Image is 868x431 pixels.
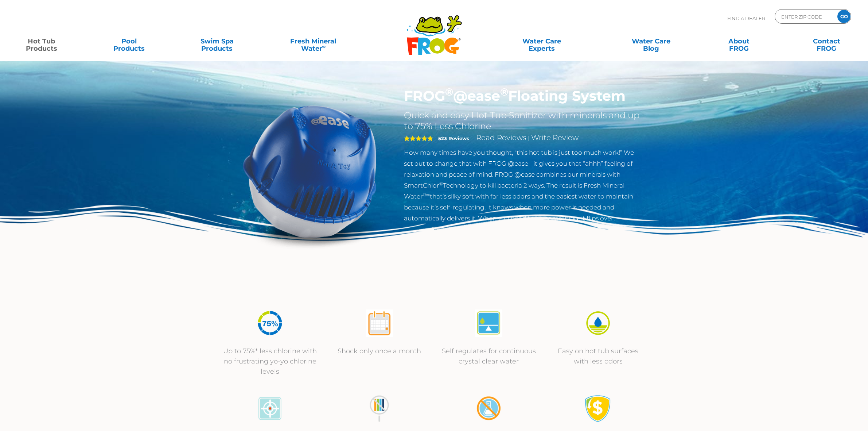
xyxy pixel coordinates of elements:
p: Find A Dealer [727,9,765,27]
img: no-mixing1 [475,395,502,422]
img: no-constant-monitoring1 [366,395,393,422]
a: Swim SpaProducts [183,34,251,49]
h1: FROG @ease Floating System [404,88,642,104]
sup: ® [500,85,508,98]
strong: 523 Reviews [438,135,469,141]
sup: ®∞ [423,192,430,197]
p: How many times have you thought, “this hot tub is just too much work!” We set out to change that ... [404,147,642,224]
sup: ® [439,181,443,186]
p: Self regulates for continuous crystal clear water [441,346,536,366]
a: Write Review [531,133,579,142]
p: Shock only once a month [332,346,427,356]
a: Water CareBlog [617,34,685,49]
img: icon-atease-color-match [256,395,284,422]
sup: ∞ [322,43,326,49]
a: Hot TubProducts [7,34,75,49]
a: Read Reviews [476,133,526,142]
img: atease-icon-self-regulates [475,309,502,337]
sup: ® [445,85,453,98]
a: ContactFROG [793,34,861,49]
a: Fresh MineralWater∞ [270,34,356,49]
img: icon-atease-75percent-less [256,309,284,337]
img: Satisfaction Guarantee Icon [584,395,612,422]
input: Zip Code Form [781,11,830,22]
a: AboutFROG [705,34,773,49]
input: GO [837,10,851,23]
a: Water CareExperts [486,34,597,49]
img: hot-tub-product-atease-system.png [226,88,393,255]
h2: Quick and easy Hot Tub Sanitizer with minerals and up to 75% Less Chlorine [404,110,642,132]
span: | [528,135,530,142]
p: Easy on hot tub surfaces with less odors [551,346,646,366]
img: icon-atease-easy-on [584,309,612,337]
p: Up to 75%* less chlorine with no frustrating yo-yo chlorine levels [223,346,318,377]
a: PoolProducts [95,34,163,49]
span: 5 [404,135,433,141]
img: atease-icon-shock-once [366,309,393,337]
